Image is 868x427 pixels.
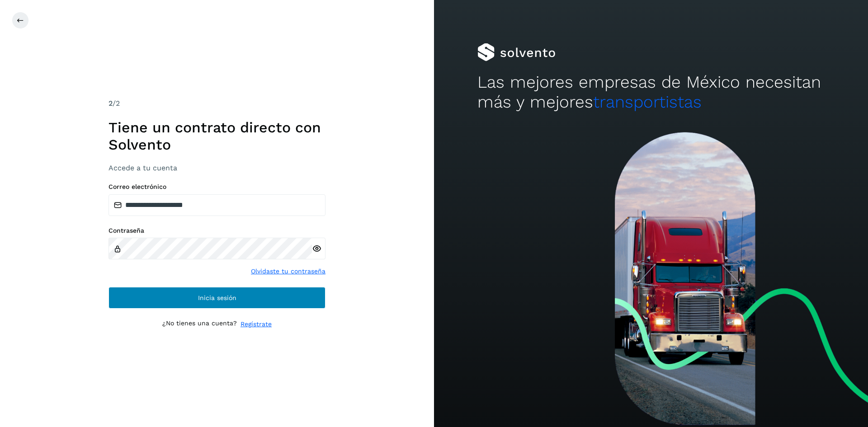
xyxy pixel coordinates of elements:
span: transportistas [593,92,702,112]
div: /2 [108,98,325,109]
h3: Accede a tu cuenta [108,164,325,172]
label: Correo electrónico [108,183,325,191]
span: Inicia sesión [198,295,236,301]
button: Inicia sesión [108,287,325,309]
h2: Las mejores empresas de México necesitan más y mejores [477,72,825,113]
p: ¿No tienes una cuenta? [162,319,237,329]
span: 2 [108,99,113,108]
h1: Tiene un contrato directo con Solvento [108,119,325,154]
a: Olvidaste tu contraseña [251,267,325,276]
label: Contraseña [108,227,325,235]
a: Regístrate [241,319,272,329]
